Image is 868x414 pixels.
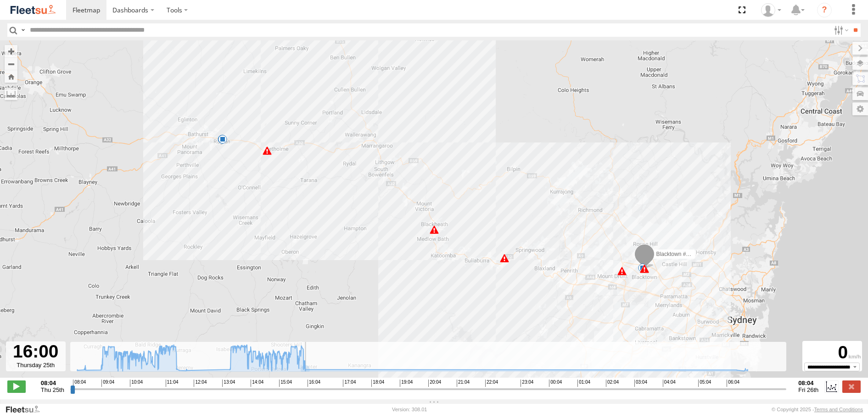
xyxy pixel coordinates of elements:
[9,4,57,16] img: fleetsu-logo-horizontal.svg
[804,342,861,363] div: 0
[130,380,143,387] span: 10:04
[663,380,676,387] span: 04:04
[279,380,292,387] span: 15:04
[698,380,711,387] span: 05:04
[5,70,17,83] button: Zoom Home
[485,380,498,387] span: 22:04
[166,380,179,387] span: 11:04
[634,380,647,387] span: 03:04
[577,380,590,387] span: 01:04
[457,380,470,387] span: 21:04
[428,380,441,387] span: 20:04
[758,3,784,17] div: Darren Small
[400,380,413,387] span: 19:04
[638,263,647,272] div: 7
[41,386,64,393] span: Thu 25th Sep 2025
[656,251,754,257] span: Blacktown #1 (T09 - [PERSON_NAME])
[606,380,619,387] span: 02:04
[392,407,427,412] div: Version: 308.01
[343,380,356,387] span: 17:04
[852,102,868,115] label: Map Settings
[5,57,17,70] button: Zoom out
[222,380,235,387] span: 13:04
[194,380,207,387] span: 12:04
[842,380,861,392] label: Close
[798,380,818,386] strong: 08:04
[7,380,26,392] label: Play/Stop
[817,3,832,17] i: ?
[5,87,17,100] label: Measure
[101,380,114,387] span: 09:04
[308,380,320,387] span: 16:04
[830,23,850,37] label: Search Filter Options
[549,380,562,387] span: 00:04
[5,45,17,57] button: Zoom in
[814,407,863,412] a: Terms and Conditions
[772,407,863,412] div: © Copyright 2025 -
[19,23,27,37] label: Search Query
[521,380,533,387] span: 23:04
[41,380,64,386] strong: 08:04
[371,380,384,387] span: 18:04
[73,380,86,387] span: 08:04
[798,386,818,393] span: Fri 26th Sep 2025
[251,380,263,387] span: 14:04
[5,405,47,414] a: Visit our Website
[727,380,739,387] span: 06:04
